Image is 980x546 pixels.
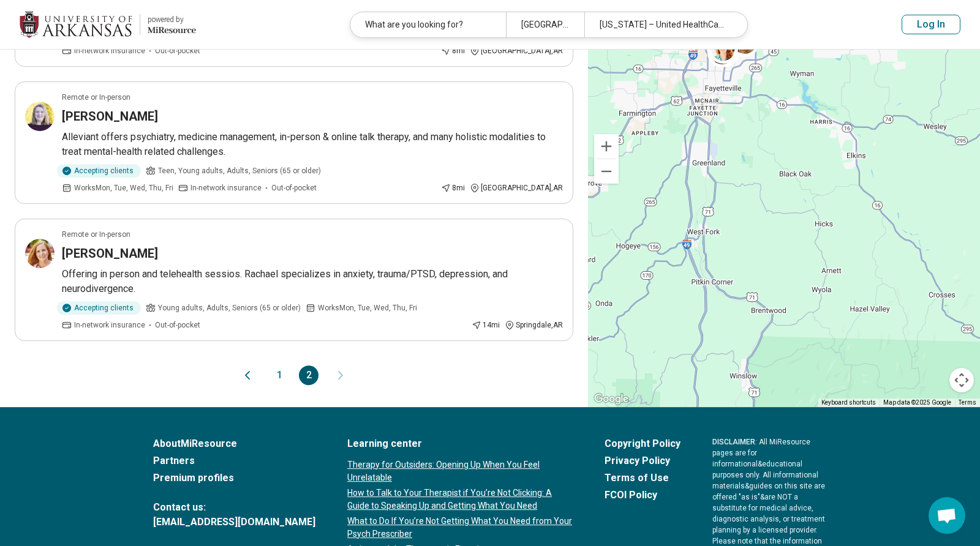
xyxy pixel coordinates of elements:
div: 8 mi [441,45,465,56]
p: Remote or In-person [62,229,130,240]
a: University of Arkansaspowered by [20,10,196,39]
div: [US_STATE] – United HealthCare [584,12,740,37]
span: In-network insurance [74,45,145,56]
a: Partners [153,454,315,468]
p: Alleviant offers psychiatry, medicine management, in-person & online talk therapy, and many holis... [62,130,563,159]
div: 8 mi [441,182,465,193]
span: Works Mon, Tue, Wed, Thu, Fri [74,182,173,193]
span: In-network insurance [190,182,262,193]
a: FCOI Policy [605,488,680,503]
div: 14 mi [472,320,500,331]
button: Log In [902,15,960,34]
h3: [PERSON_NAME] [62,245,158,262]
button: Keyboard shortcuts [821,398,876,407]
div: [GEOGRAPHIC_DATA] [506,12,584,37]
button: 2 [299,365,318,385]
span: Out-of-pocket [271,182,317,193]
a: AboutMiResource [153,436,315,451]
a: Therapy for Outsiders: Opening Up When You Feel Unrelatable [347,458,573,484]
div: [GEOGRAPHIC_DATA] , AR [470,45,563,56]
span: In-network insurance [74,320,145,331]
button: 1 [269,365,289,385]
span: Out-of-pocket [155,320,200,331]
span: Contact us: [153,500,315,515]
div: powered by [148,14,196,25]
a: Terms of Use [605,471,680,485]
span: Works Mon, Tue, Wed, Thu, Fri [318,302,417,313]
a: Open this area in Google Maps (opens a new window) [591,391,631,407]
p: Remote or In-person [62,92,130,103]
a: Premium profiles [153,471,315,485]
h3: [PERSON_NAME] [62,108,158,125]
img: Google [591,391,631,407]
p: Offering in person and telehealth sessios. Rachael specializes in anxiety, trauma/PTSD, depressio... [62,267,563,296]
a: Privacy Policy [605,454,680,468]
button: Map camera controls [949,368,974,392]
button: Next page [333,365,348,385]
div: [GEOGRAPHIC_DATA] , AR [470,182,563,193]
div: Accepting clients [57,301,141,315]
a: How to Talk to Your Therapist if You’re Not Clicking: A Guide to Speaking Up and Getting What You... [347,487,573,512]
a: Copyright Policy [605,436,680,451]
div: What are you looking for? [350,12,506,37]
a: What to Do If You’re Not Getting What You Need from Your Psych Prescriber [347,515,573,540]
a: Terms (opens in new tab) [959,399,976,406]
a: [EMAIL_ADDRESS][DOMAIN_NAME] [153,515,315,529]
div: Accepting clients [57,164,141,178]
span: Young adults, Adults, Seniors (65 or older) [158,302,301,313]
span: Out-of-pocket [155,45,200,56]
div: Springdale , AR [505,320,563,331]
button: Zoom in [594,134,619,159]
span: Map data ©2025 Google [883,399,951,406]
a: Learning center [347,436,573,451]
button: Zoom out [594,159,619,184]
span: Teen, Young adults, Adults, Seniors (65 or older) [158,165,321,176]
span: DISCLAIMER [712,438,755,446]
img: University of Arkansas [20,10,132,39]
button: Previous page [240,365,255,385]
div: Open chat [929,497,965,534]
